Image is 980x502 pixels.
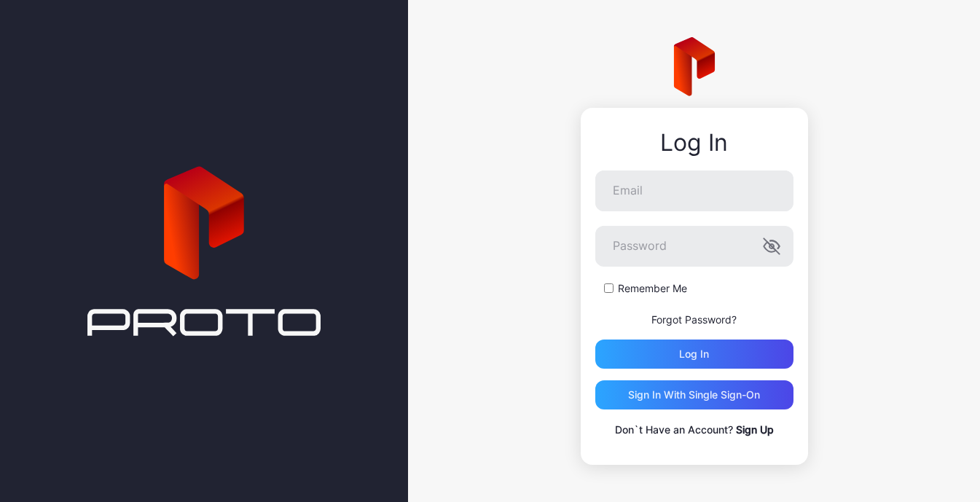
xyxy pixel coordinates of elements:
div: Sign in With Single Sign-On [628,389,760,401]
p: Don`t Have an Account? [595,421,793,439]
button: Password [763,238,780,255]
div: Log in [679,348,709,360]
input: Password [595,226,793,267]
a: Forgot Password? [651,313,737,326]
label: Remember Me [618,281,687,296]
a: Sign Up [736,423,774,436]
div: Log In [595,130,793,156]
button: Sign in With Single Sign-On [595,380,793,409]
button: Log in [595,340,793,369]
input: Email [595,170,793,211]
